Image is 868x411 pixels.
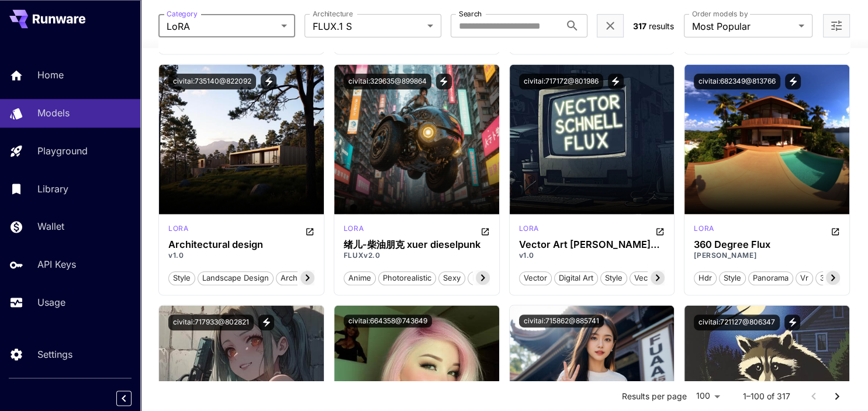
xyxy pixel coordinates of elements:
button: Go to next page [825,384,849,407]
button: photorealistic [378,270,436,285]
span: sexy [439,272,465,284]
button: architectural design [276,270,358,285]
button: View trigger words [784,315,800,330]
span: FLUX.1 S [313,19,423,33]
p: API Keys [37,257,76,271]
button: civitai:717933@802821 [168,315,254,330]
button: vr [796,270,813,285]
button: panorama [748,270,793,285]
p: Models [37,106,70,120]
h3: Vector Art [PERSON_NAME] Flux [PERSON_NAME] [519,239,665,250]
button: [DEMOGRAPHIC_DATA] [468,270,562,285]
button: View trigger words [261,74,276,89]
span: style [601,272,627,284]
button: Open in CivitAI [655,223,665,237]
span: anime [344,272,375,284]
div: 100 [691,387,724,404]
button: View trigger words [258,315,274,330]
label: Category [167,9,198,19]
span: digital art [555,272,597,284]
span: architectural design [276,272,358,284]
span: vector [520,272,551,284]
button: Open in CivitAI [831,223,840,237]
button: View trigger words [785,74,801,89]
h3: Architectural design [168,239,314,250]
span: style [720,272,745,284]
p: v1.0 [519,250,665,261]
div: Collapse sidebar [125,388,140,409]
p: Results per page [622,390,687,402]
button: civitai:664358@743649 [344,315,432,327]
p: lora [519,223,539,234]
button: vector art [630,270,675,285]
p: Settings [37,347,72,361]
button: Open in CivitAI [305,223,314,237]
button: hdr [694,270,717,285]
button: civitai:329635@899864 [344,74,431,89]
span: panorama [749,272,793,284]
span: vector art [630,272,675,284]
h3: 绪儿-柴油朋克 xuer dieselpunk [344,239,490,250]
span: photorealistic [379,272,435,284]
button: style [168,270,195,285]
button: Open more filters [829,19,843,33]
button: style [719,270,746,285]
p: v1.0 [168,250,314,261]
button: civitai:721127@806347 [694,315,780,330]
p: FLUXv2.0 [344,250,490,261]
button: View trigger words [608,74,624,89]
span: style [169,272,195,284]
span: vr [796,272,812,284]
button: vector [519,270,552,285]
span: [DEMOGRAPHIC_DATA] [468,272,561,284]
span: 360° [816,272,842,284]
button: landscape design [198,270,274,285]
button: Open in CivitAI [480,223,490,237]
div: FLUX.1 S [519,223,539,237]
p: Wallet [37,219,64,233]
button: Collapse sidebar [116,391,132,406]
span: LoRA [167,19,276,33]
label: Order models by [692,9,748,19]
button: civitai:682349@813766 [694,74,780,89]
p: lora [168,223,188,234]
label: Search [459,9,482,19]
button: Clear filters (2) [603,19,617,33]
p: lora [694,223,714,234]
span: results [649,21,674,31]
span: 317 [633,21,646,31]
button: anime [344,270,376,285]
button: 360° [815,270,842,285]
p: Playground [37,144,88,158]
button: civitai:717172@801986 [519,74,603,89]
p: lora [344,223,364,234]
span: landscape design [198,272,273,284]
p: 1–100 of 317 [743,390,790,402]
button: civitai:715862@885741 [519,315,604,327]
button: View trigger words [436,74,452,89]
div: FLUX.1 S [344,223,364,237]
span: hdr [694,272,716,284]
p: Home [37,68,64,82]
div: FLUX.1 S [694,223,714,237]
p: [PERSON_NAME] [694,250,840,261]
div: Vector Art Schnell Flux LoRA [519,239,665,250]
p: Usage [37,295,65,309]
label: Architecture [313,9,352,19]
div: FLUX.1 S [168,223,188,237]
h3: 360 Degree Flux [694,239,840,250]
span: Most Popular [692,19,794,33]
button: digital art [554,270,598,285]
button: style [600,270,627,285]
button: sexy [438,270,465,285]
button: civitai:735140@822092 [168,74,256,89]
p: Library [37,182,68,196]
